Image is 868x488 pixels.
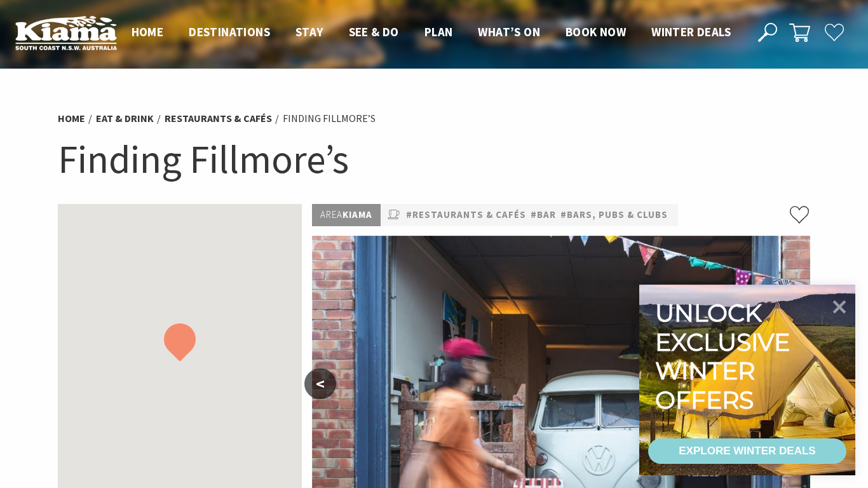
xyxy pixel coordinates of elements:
[295,24,323,39] span: Stay
[478,24,540,39] span: What’s On
[655,299,796,414] div: Unlock exclusive winter offers
[679,438,815,464] div: EXPLORE WINTER DEALS
[58,112,85,125] a: Home
[648,438,846,464] a: EXPLORE WINTER DEALS
[349,24,399,39] span: See & Do
[651,24,731,39] span: Winter Deals
[96,112,154,125] a: Eat & Drink
[560,207,668,223] a: #Bars, Pubs & Clubs
[165,112,272,125] a: Restaurants & Cafés
[531,207,556,223] a: #bar
[304,369,336,399] button: <
[320,208,342,220] span: Area
[58,133,810,185] h1: Finding Fillmore’s
[189,24,270,39] span: Destinations
[119,22,743,43] nav: Main Menu
[15,15,117,50] img: Kiama Logo
[406,207,526,223] a: #Restaurants & Cafés
[424,24,453,39] span: Plan
[566,24,626,39] span: Book now
[312,204,381,226] p: Kiama
[132,24,164,39] span: Home
[283,111,376,127] li: Finding Fillmore’s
